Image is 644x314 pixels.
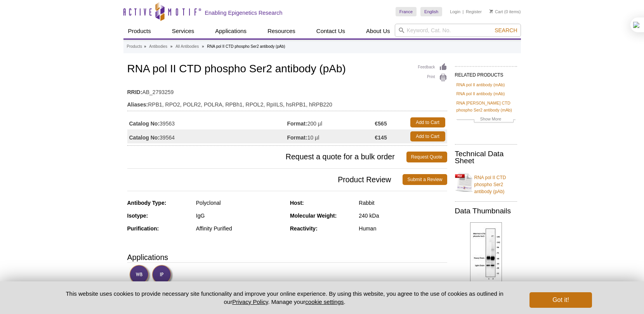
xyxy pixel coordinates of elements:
[455,169,517,195] a: RNA pol II CTD phospho Ser2 antibody (pAb)
[457,81,505,88] a: RNA pol II antibody (mAb)
[129,120,160,127] strong: Catalog No:
[359,212,447,219] div: 240 kDa
[361,24,395,38] a: About Us
[290,213,337,219] strong: Molecular Weight:
[287,134,307,141] strong: Format:
[470,222,502,283] img: RNA pol II CTD phospho Ser2 antibody (pAb) tested by immunoprecipitation.
[312,24,350,38] a: Contact Us
[127,84,447,96] td: AB_2793259
[196,199,284,206] div: Polyclonal
[410,131,445,141] a: Add to Cart
[420,7,442,16] a: English
[418,73,447,82] a: Print
[127,213,148,219] strong: Isotype:
[359,199,447,206] div: Rabbit
[455,66,517,80] h2: RELATED PRODUCTS
[410,117,445,127] a: Add to Cart
[127,200,167,206] strong: Antibody Type:
[375,134,387,141] strong: €145
[129,134,160,141] strong: Catalog No:
[263,24,300,38] a: Resources
[290,200,304,206] strong: Host:
[375,120,387,127] strong: €565
[175,43,199,50] a: All Antibodies
[359,225,447,232] div: Human
[495,27,517,33] span: Search
[395,24,521,37] input: Keyword, Cat. No.
[210,24,251,38] a: Applications
[232,298,268,305] a: Privacy Policy
[490,7,521,16] li: (0 items)
[127,43,142,50] a: Products
[127,129,287,143] td: 39564
[207,44,285,49] li: RNA pol II CTD phospho Ser2 antibody (pAb)
[170,44,173,49] li: »
[450,9,460,14] a: Login
[287,129,375,143] td: 10 µl
[457,99,516,113] a: RNA [PERSON_NAME] CTD phospho Ser2 antibody (mAb)
[127,89,142,96] strong: RRID:
[492,27,519,34] button: Search
[152,265,173,286] img: Immunoprecipitation Validated
[127,152,406,162] span: Request a quote for a bulk order
[127,96,447,109] td: RPB1, RPO2, POLR2, POLRA, RPBh1, RPOL2, RpIILS, hsRPB1, hRPB220
[127,225,159,232] strong: Purification:
[287,115,375,129] td: 200 µl
[196,212,284,219] div: IgG
[123,24,156,38] a: Products
[396,7,417,16] a: France
[305,298,344,305] button: cookie settings
[418,63,447,72] a: Feedback
[149,43,167,50] a: Antibodies
[127,115,287,129] td: 39563
[490,9,503,14] a: Cart
[406,152,447,162] a: Request Quote
[457,90,505,97] a: RNA pol II antibody (mAb)
[466,9,482,14] a: Register
[52,290,517,306] p: This website uses cookies to provide necessary site functionality and improve your online experie...
[129,265,151,286] img: Western Blot Validated
[403,174,447,185] a: Submit a Review
[529,292,592,308] button: Got it!
[127,63,447,76] h1: RNA pol II CTD phospho Ser2 antibody (pAb)
[196,225,284,232] div: Affinity Purified
[287,120,307,127] strong: Format:
[455,150,517,164] h2: Technical Data Sheet
[463,7,464,16] li: |
[127,101,148,108] strong: Aliases:
[202,44,204,49] li: »
[455,208,517,215] h2: Data Thumbnails
[490,9,493,13] img: Your Cart
[127,174,403,185] span: Product Review
[144,44,146,49] li: »
[127,251,447,263] h3: Applications
[457,115,516,124] a: Show More
[290,225,318,232] strong: Reactivity:
[167,24,199,38] a: Services
[205,9,283,16] h2: Enabling Epigenetics Research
